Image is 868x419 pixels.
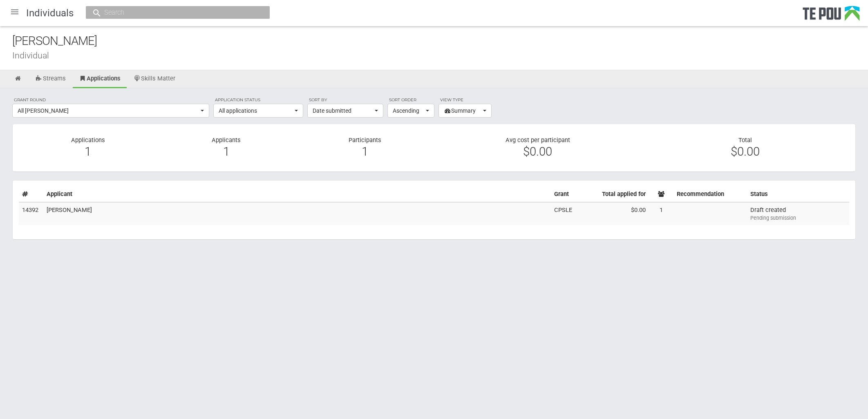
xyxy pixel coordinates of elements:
[43,187,551,202] th: Applicant
[302,148,428,155] div: 1
[440,148,635,155] div: $0.00
[575,202,649,225] td: $0.00
[313,107,373,115] span: Date submitted
[307,96,383,104] label: Sort by
[12,51,868,60] div: Individual
[673,187,747,202] th: Recommendation
[750,214,846,222] div: Pending submission
[213,104,303,118] button: All applications
[18,107,199,115] span: All [PERSON_NAME]
[307,104,383,118] button: Date submitted
[12,96,209,104] label: Grant round
[438,104,492,118] button: Summary
[102,8,246,17] input: Search
[393,107,424,115] span: Ascending
[12,104,209,118] button: All [PERSON_NAME]
[387,96,434,104] label: Sort order
[434,136,642,160] div: Avg cost per participant
[19,136,157,160] div: Applications
[29,70,72,88] a: Streams
[551,202,575,225] td: CPSLE
[73,70,127,88] a: Applications
[747,202,849,225] td: Draft created
[295,136,434,160] div: Participants
[19,202,43,225] td: 14392
[128,70,182,88] a: Skills Matter
[444,107,481,115] span: Summary
[25,148,151,155] div: 1
[575,187,649,202] th: Total applied for
[649,202,673,225] td: 1
[43,202,551,225] td: [PERSON_NAME]
[213,96,303,104] label: Application status
[747,187,849,202] th: Status
[551,187,575,202] th: Grant
[12,32,868,50] div: [PERSON_NAME]
[648,148,843,155] div: $0.00
[163,148,290,155] div: 1
[219,107,293,115] span: All applications
[642,136,849,156] div: Total
[157,136,296,160] div: Applicants
[387,104,434,118] button: Ascending
[438,96,492,104] label: View type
